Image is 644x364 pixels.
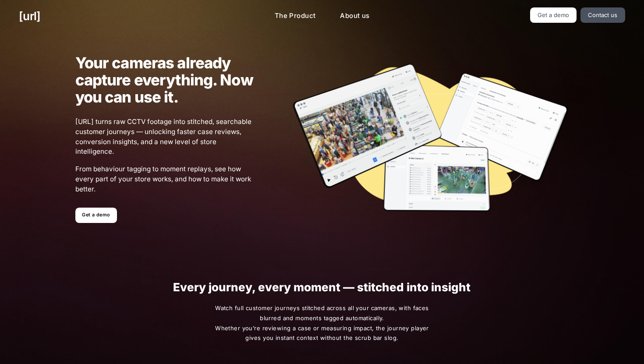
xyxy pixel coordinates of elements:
[75,117,254,157] span: [URL] turns raw CCTV footage into stitched, searchable customer journeys — unlocking faster case ...
[75,164,254,194] span: From behaviour tagging to moment replays, see how every part of your store works, and how to make...
[79,281,565,293] h1: Every journey, every moment — stitched into insight
[75,54,254,106] h1: Your cameras already capture everything. Now you can use it.
[213,303,431,343] span: Watch full customer journeys stitched across all your cameras, with faces blurred and moments tag...
[19,7,40,25] a: [URL]
[530,7,577,23] a: Get a demo
[268,7,323,25] a: The Product
[75,208,117,223] a: Get a demo
[580,7,625,23] a: Contact us
[333,7,376,25] a: About us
